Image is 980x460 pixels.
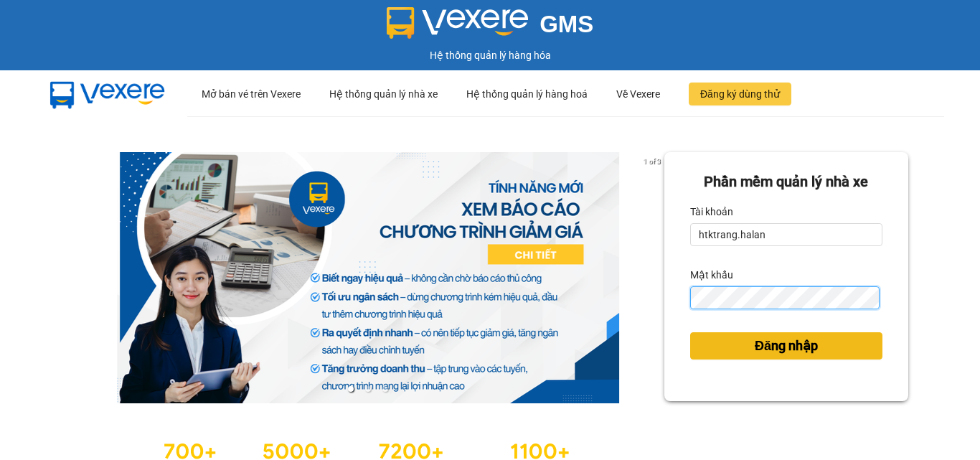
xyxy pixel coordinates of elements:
input: Tài khoản [690,223,882,246]
div: Mở bán vé trên Vexere [202,71,301,117]
img: logo 2 [387,7,529,39]
button: Đăng ký dùng thử [689,83,791,105]
div: Hệ thống quản lý nhà xe [329,71,438,117]
label: Mật khẩu [690,263,733,286]
button: next slide / item [644,152,664,403]
span: GMS [540,11,593,37]
li: slide item 2 [365,386,371,392]
div: Về Vexere [616,71,660,117]
span: Đăng nhập [755,336,818,356]
label: Tài khoản [690,200,733,223]
button: previous slide / item [72,152,92,403]
div: Hệ thống quản lý hàng hóa [4,47,976,63]
div: Phần mềm quản lý nhà xe [690,171,882,193]
img: mbUUG5Q.png [36,70,179,118]
a: GMS [387,22,594,33]
input: Mật khẩu [690,286,880,309]
span: Đăng ký dùng thử [700,86,780,102]
li: slide item 3 [382,386,388,392]
div: Hệ thống quản lý hàng hoá [466,71,588,117]
li: slide item 1 [348,386,354,392]
button: Đăng nhập [690,332,882,360]
p: 1 of 3 [639,152,664,171]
